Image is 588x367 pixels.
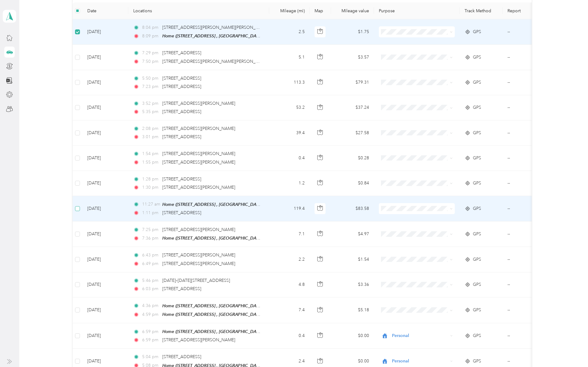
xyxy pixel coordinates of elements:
[473,332,481,339] span: GPS
[142,210,160,216] span: 1:11 pm
[331,70,374,95] td: $79.31
[392,332,448,339] span: Personal
[503,171,558,196] td: --
[310,2,331,19] th: Map
[331,95,374,120] td: $37.24
[269,171,310,196] td: 1.2
[503,95,558,120] td: --
[142,354,160,360] span: 5:04 pm
[331,272,374,297] td: $3.36
[331,2,374,19] th: Mileage value
[142,108,160,115] span: 5:35 pm
[162,84,201,89] span: [STREET_ADDRESS]
[269,221,310,247] td: 7.1
[82,45,128,70] td: [DATE]
[503,45,558,70] td: --
[331,196,374,221] td: $83.58
[162,261,235,266] span: [STREET_ADDRESS][PERSON_NAME]
[460,2,503,19] th: Track Method
[503,120,558,146] td: --
[142,58,160,65] span: 7:50 pm
[82,196,128,221] td: [DATE]
[142,286,160,292] span: 6:03 pm
[142,260,160,267] span: 6:49 pm
[503,146,558,171] td: --
[142,159,160,166] span: 1:55 pm
[162,126,235,131] span: [STREET_ADDRESS][PERSON_NAME]
[473,256,481,263] span: GPS
[331,323,374,349] td: $0.00
[162,210,201,215] span: [STREET_ADDRESS]
[82,2,128,19] th: Date
[269,120,310,146] td: 39.4
[162,202,308,207] span: Home ([STREET_ADDRESS] , [GEOGRAPHIC_DATA], [GEOGRAPHIC_DATA])
[142,201,160,208] span: 11:27 am
[162,25,269,30] span: [STREET_ADDRESS][PERSON_NAME][PERSON_NAME]
[82,95,128,120] td: [DATE]
[142,83,160,90] span: 7:23 pm
[473,54,481,61] span: GPS
[142,75,160,82] span: 5:50 pm
[269,323,310,349] td: 0.4
[162,278,230,283] span: [DATE]–[DATE][STREET_ADDRESS]
[162,160,235,165] span: [STREET_ADDRESS][PERSON_NAME]
[142,134,160,140] span: 3:01 pm
[162,286,201,291] span: [STREET_ADDRESS]
[162,176,201,182] span: [STREET_ADDRESS]
[503,19,558,45] td: --
[503,272,558,297] td: --
[162,76,201,81] span: [STREET_ADDRESS]
[162,59,269,64] span: [STREET_ADDRESS][PERSON_NAME][PERSON_NAME]
[269,95,310,120] td: 53.2
[331,146,374,171] td: $0.28
[269,70,310,95] td: 113.3
[142,125,160,132] span: 2:08 pm
[82,221,128,247] td: [DATE]
[142,277,160,284] span: 5:46 pm
[142,226,160,233] span: 7:25 pm
[503,2,558,19] th: Report
[374,2,460,19] th: Purpose
[503,221,558,247] td: --
[473,231,481,237] span: GPS
[82,171,128,196] td: [DATE]
[142,235,160,242] span: 7:36 pm
[142,337,160,343] span: 6:59 pm
[473,104,481,111] span: GPS
[162,109,201,114] span: [STREET_ADDRESS]
[331,171,374,196] td: $0.84
[269,45,310,70] td: 5.1
[162,303,308,308] span: Home ([STREET_ADDRESS] , [GEOGRAPHIC_DATA], [GEOGRAPHIC_DATA])
[269,19,310,45] td: 2.5
[128,2,269,19] th: Locations
[503,70,558,95] td: --
[269,146,310,171] td: 0.4
[82,323,128,349] td: [DATE]
[473,205,481,212] span: GPS
[392,358,448,365] span: Personal
[82,19,128,45] td: [DATE]
[331,221,374,247] td: $4.97
[162,236,308,241] span: Home ([STREET_ADDRESS] , [GEOGRAPHIC_DATA], [GEOGRAPHIC_DATA])
[142,50,160,56] span: 7:29 pm
[269,297,310,323] td: 7.4
[269,247,310,272] td: 2.2
[162,337,235,342] span: [STREET_ADDRESS][PERSON_NAME]
[473,155,481,161] span: GPS
[142,252,160,259] span: 6:43 pm
[269,272,310,297] td: 4.8
[162,134,201,139] span: [STREET_ADDRESS]
[142,302,160,309] span: 4:36 pm
[162,185,235,190] span: [STREET_ADDRESS][PERSON_NAME]
[142,176,160,183] span: 1:28 pm
[162,312,308,317] span: Home ([STREET_ADDRESS] , [GEOGRAPHIC_DATA], [GEOGRAPHIC_DATA])
[82,297,128,323] td: [DATE]
[142,33,160,40] span: 8:09 pm
[473,358,481,365] span: GPS
[473,180,481,187] span: GPS
[82,272,128,297] td: [DATE]
[503,196,558,221] td: --
[142,311,160,318] span: 4:59 pm
[331,120,374,146] td: $27.58
[162,101,235,106] span: [STREET_ADDRESS][PERSON_NAME]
